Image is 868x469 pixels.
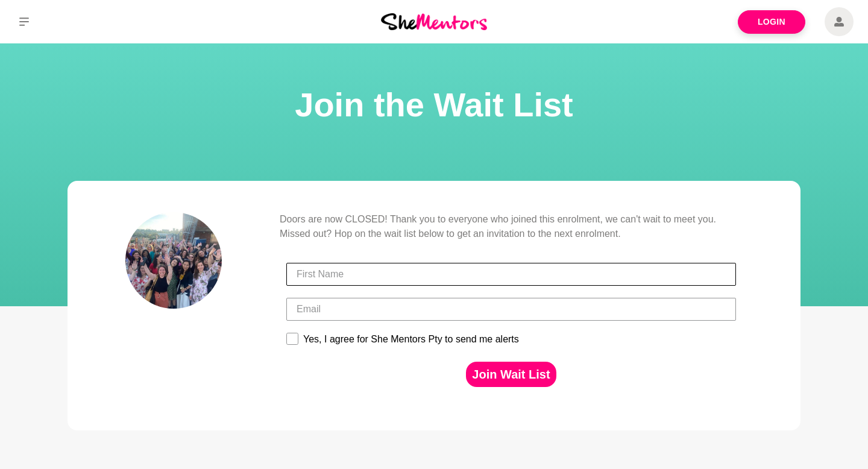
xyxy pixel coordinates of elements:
img: She Mentors Logo [381,13,487,30]
div: Yes, I agree for She Mentors Pty to send me alerts [303,334,519,345]
input: Email [286,298,736,321]
button: Join Wait List [466,362,556,387]
a: Login [738,10,805,34]
p: Doors are now CLOSED! Thank you to everyone who joined this enrolment, we can't wait to meet you.... [280,212,743,241]
h1: Join the Wait List [14,82,854,128]
input: First Name [286,263,736,286]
